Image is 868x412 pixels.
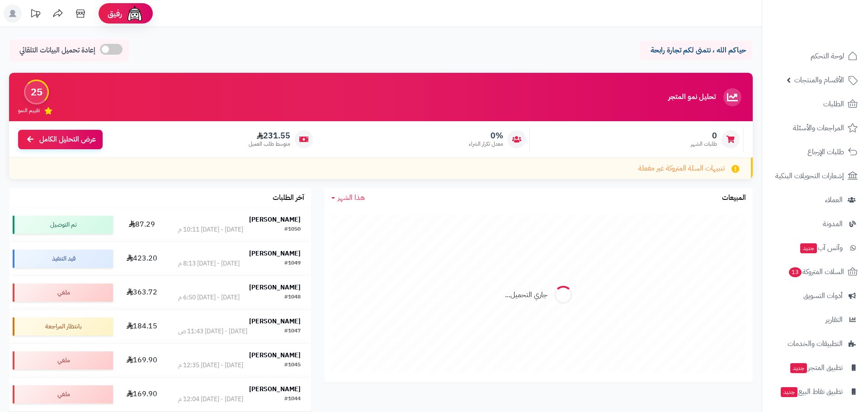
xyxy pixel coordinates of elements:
div: [DATE] - [DATE] 6:50 م [178,293,240,302]
span: الطلبات [823,98,844,110]
span: تقييم النمو [18,107,40,114]
td: 184.15 [117,310,168,343]
span: إشعارات التحويلات البنكية [775,170,844,182]
a: الطلبات [768,93,863,115]
span: هذا الشهر [338,192,365,203]
img: logo-2.png [807,23,859,42]
div: #1048 [284,293,301,302]
div: [DATE] - [DATE] 10:11 م [178,225,243,234]
span: معدل تكرار الشراء [469,140,503,148]
a: وآتس آبجديد [768,237,863,259]
a: أدوات التسويق [768,285,863,307]
span: التطبيقات والخدمات [788,337,843,350]
span: الأقسام والمنتجات [794,74,844,86]
span: المدونة [823,218,843,230]
span: جديد [790,363,807,373]
div: [DATE] - [DATE] 12:04 م [178,395,243,404]
span: 0% [469,131,503,141]
span: السلات المتروكة [788,265,844,278]
a: طلبات الإرجاع [768,141,863,163]
a: إشعارات التحويلات البنكية [768,165,863,187]
span: 0 [691,131,717,141]
strong: [PERSON_NAME] [249,283,301,292]
a: لوحة التحكم [768,45,863,67]
span: أدوات التسويق [803,289,843,302]
a: تحديثات المنصة [24,5,47,25]
a: هذا الشهر [331,193,365,203]
a: تطبيق المتجرجديد [768,357,863,379]
img: ai-face.png [126,5,144,23]
span: تطبيق المتجر [789,361,843,374]
div: ملغي [13,351,113,369]
span: المراجعات والأسئلة [793,122,844,134]
span: 231.55 [249,131,290,141]
span: لوحة التحكم [811,50,844,62]
div: #1050 [284,225,301,234]
span: التقارير [826,313,843,326]
div: تم التوصيل [13,216,113,234]
span: العملاء [825,194,843,206]
td: 423.20 [117,242,168,275]
strong: [PERSON_NAME] [249,317,301,326]
span: إعادة تحميل البيانات التلقائي [19,45,95,56]
a: المراجعات والأسئلة [768,117,863,139]
strong: [PERSON_NAME] [249,350,301,360]
span: تطبيق نقاط البيع [780,385,843,398]
div: ملغي [13,385,113,403]
span: تنبيهات السلة المتروكة غير مفعلة [638,163,725,174]
h3: المبيعات [722,194,746,202]
a: التقارير [768,309,863,331]
td: 87.29 [117,208,168,242]
div: بانتظار المراجعة [13,317,113,336]
span: 13 [789,267,802,277]
span: وآتس آب [799,242,843,254]
span: طلبات الشهر [691,140,717,148]
span: رفيق [108,8,122,19]
a: تطبيق نقاط البيعجديد [768,381,863,403]
span: عرض التحليل الكامل [39,134,96,145]
a: التطبيقات والخدمات [768,333,863,355]
div: [DATE] - [DATE] 12:35 م [178,361,243,370]
h3: تحليل نمو المتجر [668,93,716,101]
div: #1047 [284,327,301,336]
td: 169.90 [117,378,168,411]
a: العملاء [768,189,863,211]
div: قيد التنفيذ [13,250,113,268]
a: السلات المتروكة13 [768,261,863,283]
td: 169.90 [117,344,168,377]
div: #1049 [284,259,301,268]
div: #1044 [284,395,301,404]
span: جديد [800,243,817,253]
strong: [PERSON_NAME] [249,384,301,394]
td: 363.72 [117,276,168,309]
strong: [PERSON_NAME] [249,249,301,258]
a: المدونة [768,213,863,235]
div: [DATE] - [DATE] 11:43 ص [178,327,247,336]
div: [DATE] - [DATE] 8:13 م [178,259,240,268]
strong: [PERSON_NAME] [249,215,301,224]
p: حياكم الله ، نتمنى لكم تجارة رابحة [646,45,746,56]
div: #1045 [284,361,301,370]
span: جديد [781,387,797,397]
a: عرض التحليل الكامل [18,130,103,149]
span: متوسط طلب العميل [249,140,290,148]
div: ملغي [13,284,113,302]
h3: آخر الطلبات [273,194,304,202]
span: طلبات الإرجاع [807,146,844,158]
div: جاري التحميل... [505,290,547,300]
